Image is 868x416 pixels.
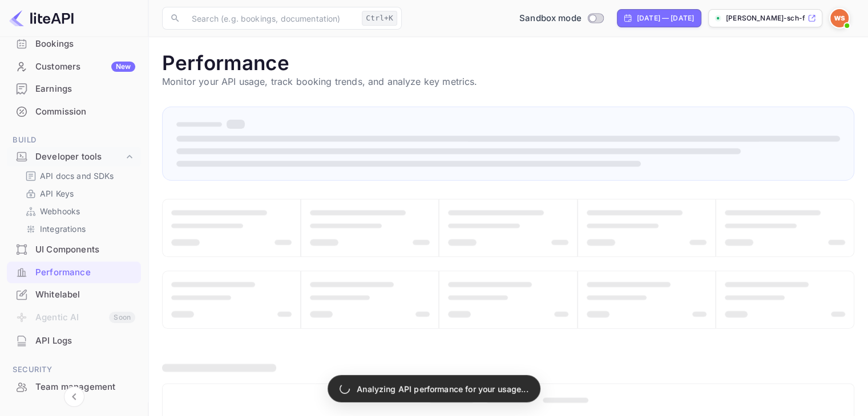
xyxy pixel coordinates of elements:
div: API Keys [21,185,136,202]
input: Search (e.g. bookings, documentation) [185,7,357,30]
div: Bookings [35,38,135,51]
div: UI Components [35,243,135,256]
div: Customers [35,60,135,74]
p: Webhooks [40,205,80,217]
div: Developer tools [35,150,124,164]
a: API Keys [25,187,132,199]
div: Bookings [7,33,141,55]
div: [DATE] — [DATE] [637,13,694,23]
div: Earnings [7,78,141,100]
a: Performance [7,262,141,283]
div: Earnings [35,83,135,96]
div: Whitelabel [7,284,141,306]
a: API docs and SDKs [25,170,132,182]
span: Build [7,134,141,146]
div: Whitelabel [35,288,135,301]
a: Whitelabel [7,284,141,305]
a: Integrations [25,223,132,235]
div: Ctrl+K [362,11,397,26]
a: Bookings [7,33,141,54]
div: API Logs [7,330,141,352]
div: Team management [35,381,135,394]
a: Team management [7,376,141,397]
p: [PERSON_NAME]-sch-fer-tlaou.n... [726,13,805,23]
div: Performance [7,262,141,284]
a: Earnings [7,78,141,99]
div: Developer tools [7,147,141,167]
a: CustomersNew [7,56,141,77]
div: Commission [35,105,135,119]
span: Sandbox mode [519,12,582,25]
div: Webhooks [21,203,136,219]
div: New [111,62,135,72]
div: Integrations [21,221,136,237]
a: Webhooks [25,205,132,217]
p: Analyzing API performance for your usage... [357,383,528,395]
h1: Performance [162,51,854,75]
div: Commission [7,101,141,123]
p: API docs and SDKs [40,170,114,182]
div: UI Components [7,239,141,261]
p: API Keys [40,187,74,199]
div: Switch to Production mode [515,12,608,25]
div: API Logs [35,335,135,348]
a: API Logs [7,330,141,351]
span: Security [7,364,141,376]
div: CustomersNew [7,56,141,78]
div: Performance [35,266,135,279]
a: UI Components [7,239,141,260]
button: Collapse navigation [64,386,84,407]
div: Click to change the date range period [617,9,701,27]
p: Monitor your API usage, track booking trends, and analyze key metrics. [162,75,854,88]
div: API docs and SDKs [21,168,136,184]
p: Integrations [40,223,86,235]
div: Team management [7,376,141,398]
a: Commission [7,101,141,122]
img: Walden Schäfer [830,9,849,27]
img: LiteAPI logo [9,9,74,27]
